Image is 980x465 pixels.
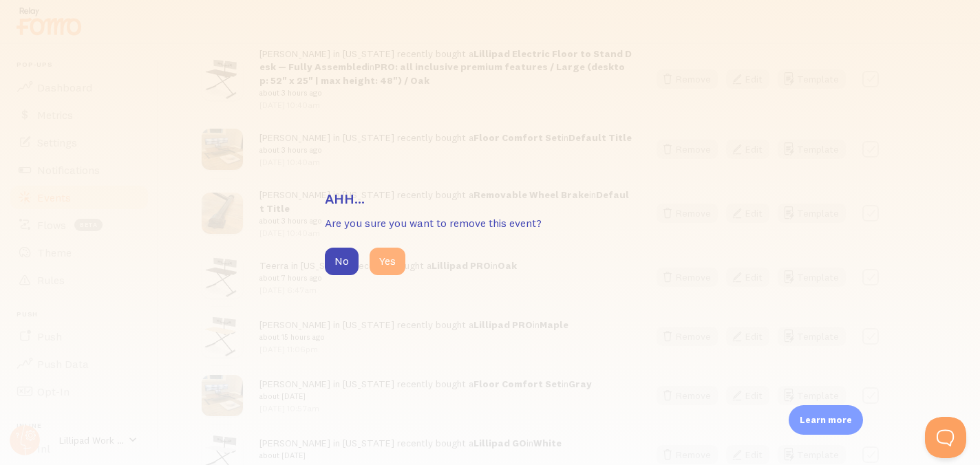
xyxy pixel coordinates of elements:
[325,215,655,231] p: Are you sure you want to remove this event?
[925,417,966,458] iframe: Help Scout Beacon - Open
[789,405,863,435] div: Learn more
[325,248,359,275] button: No
[370,248,405,275] button: Yes
[325,190,655,208] h3: Ahh...
[800,413,852,426] p: Learn more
